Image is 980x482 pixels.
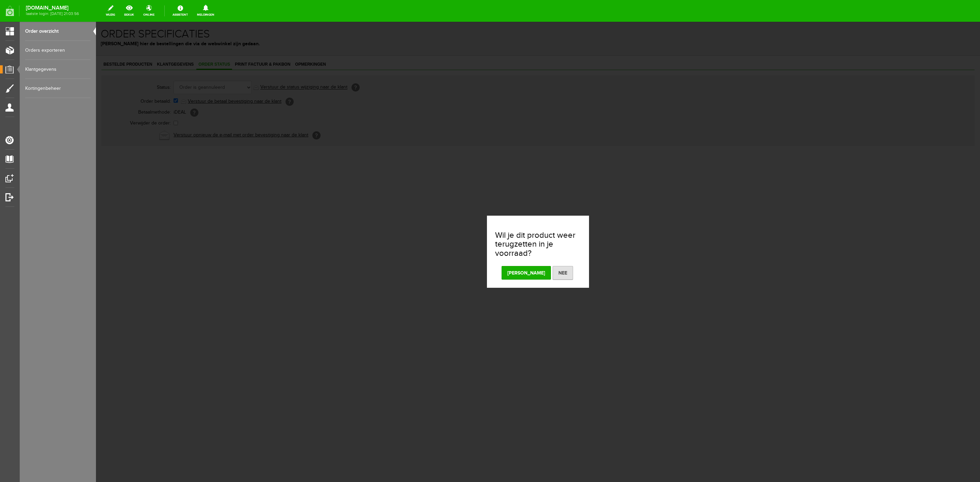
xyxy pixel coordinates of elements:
span: laatste login: [DATE] 21:03:56 [26,12,79,16]
a: Klantgegevens [25,60,91,79]
a: Orders exporteren [25,41,91,60]
a: Meldingen [193,3,218,18]
a: Order overzicht [25,22,91,41]
a: bekijk [120,3,138,18]
strong: [DOMAIN_NAME] [26,6,79,10]
a: Assistent [168,3,192,18]
a: online [139,3,159,18]
h3: Wil je dit product weer terugzetten in je voorraad? [399,209,485,236]
button: [PERSON_NAME] [406,244,455,258]
a: Kortingenbeheer [25,79,91,98]
a: wijzig [102,3,119,18]
button: Nee [457,244,477,258]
